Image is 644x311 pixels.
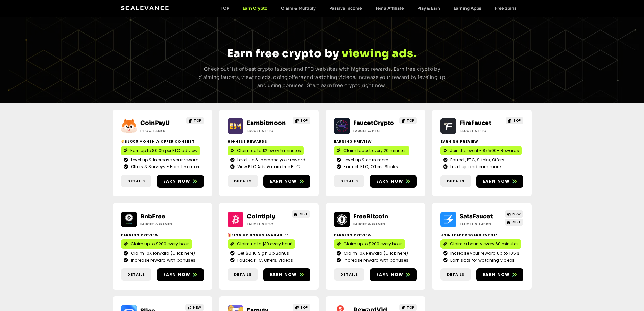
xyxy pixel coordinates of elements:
span: Offers & Surveys - Earn 1.5x more [129,164,201,170]
h2: Sign up bonus available! [228,232,310,238]
span: Get $0.10 Sign Up Bonus [236,250,289,257]
a: Passive Income [323,6,368,11]
a: Temu Affiliate [368,6,410,11]
span: Details [127,272,145,277]
a: Claim up to $2 every 5 minutes [228,146,304,155]
h2: Earning Preview [334,139,417,144]
h2: Highest Rewards! [228,139,310,144]
span: Earn sats for watching videos [449,257,515,263]
h2: Faucet & PTC [247,128,289,133]
span: Faucet, PTC, Offers, SLinks [342,164,398,170]
a: TOP [214,6,236,11]
a: Cointiply [247,213,275,220]
span: Level up & Increase your reward [129,157,199,163]
span: Increase your reward up to 105% [449,250,519,257]
span: Earn now [163,178,191,184]
a: Free Spins [488,6,523,11]
span: TOP [300,118,308,123]
img: 🏆 [121,140,124,143]
span: NEW [512,212,521,217]
a: TOP [399,117,417,124]
span: Faucet, PTC, Offers, Videos [236,257,293,263]
a: Earn now [370,268,417,281]
h2: Earning Preview [121,232,204,238]
a: Details [121,175,151,187]
a: Details [440,175,471,187]
span: NEW [193,305,201,310]
span: Increase reward with bonuses [342,257,408,263]
span: Join the event - $7,500+ Rewards [450,148,519,154]
a: Earn now [263,175,310,188]
span: Details [447,272,464,277]
span: TOP [407,118,414,123]
span: Level up & earn more [342,157,388,163]
a: NEW [505,210,523,218]
a: GIFT [505,219,523,226]
span: Claim up to $200 every hour! [343,241,403,247]
a: Details [228,268,258,281]
a: TOP [399,304,417,311]
span: Earn now [376,272,404,278]
a: Claim a bounty every 60 minutes [440,239,521,249]
a: TOP [293,117,310,124]
span: Faucet, PTC, SLinks, Offers [449,157,504,163]
span: Details [340,178,358,184]
a: Earning Apps [447,6,488,11]
a: Join the event - $7,500+ Rewards [440,146,522,155]
a: Claim 10X Reward (Click here) [337,250,414,257]
span: Earn now [483,272,510,278]
h2: Faucet & Tasks [460,222,502,227]
span: Claim 10X Reward (Click here) [342,250,408,257]
h2: Earning Preview [440,139,523,144]
span: Claim a bounty every 60 minutes [450,241,519,247]
a: Details [121,268,151,281]
span: Level up & Increase your reward [236,157,305,163]
a: Earn now [476,268,523,281]
a: Earn now [157,268,204,281]
span: Earn now [376,178,404,184]
a: Claim 10X Reward (Click here) [124,250,201,257]
a: Claim up to $10 every hour! [228,239,295,249]
span: GIFT [300,212,308,217]
span: Earn now [270,272,297,278]
a: FaucetCrypto [353,119,394,127]
span: Claim 10X Reward (Click here) [129,250,195,257]
span: TOP [407,305,414,310]
span: TOP [300,305,308,310]
span: Details [447,178,464,184]
span: Details [340,272,358,277]
a: Details [228,175,258,187]
a: NEW [185,304,204,311]
h2: Faucet & Games [353,222,396,227]
a: Details [334,175,364,187]
span: Details [234,272,252,277]
a: Claim up to $200 every hour! [121,239,192,249]
h2: Join Leaderboard event! [440,232,523,238]
span: Earn free crypto by [227,47,339,60]
a: Earn now [370,175,417,188]
a: Scalevance [121,5,170,12]
a: Earn now [157,175,204,188]
span: Details [127,178,145,184]
a: Claim faucet every 20 minutes [334,146,409,155]
a: TOP [186,117,204,124]
a: BnbFree [140,213,165,220]
span: Earn now [163,272,191,278]
span: Claim up to $10 every hour! [237,241,292,247]
a: Details [440,268,471,281]
a: FireFaucet [460,119,491,127]
a: Earnbitmoon [247,119,286,127]
span: Earn now [270,178,297,184]
a: TOP [293,304,310,311]
span: Increase reward with bonuses [129,257,195,263]
span: TOP [513,118,521,123]
span: Claim faucet every 20 minutes [343,148,407,154]
span: GIFT [512,220,521,225]
h2: ptc & Tasks [140,128,183,133]
h2: Faucet & PTC [247,222,289,227]
span: View PTC Ads & earn free BTC [236,164,300,170]
span: Earn up to $0.05 per PTC ad view [130,148,197,154]
a: Earn now [263,268,310,281]
h2: Faucet & PTC [353,128,396,133]
a: CoinPayU [140,119,170,127]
